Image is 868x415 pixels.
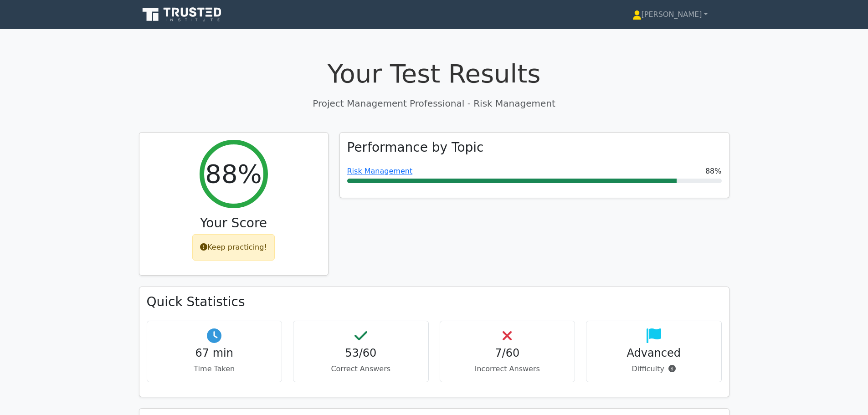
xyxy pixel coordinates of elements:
h4: 7/60 [447,347,568,360]
h1: Your Test Results [139,58,729,89]
h4: 67 min [154,347,275,360]
h3: Performance by Topic [347,140,484,155]
h3: Your Score [147,215,321,231]
div: Keep practicing! [192,234,275,261]
h3: Quick Statistics [147,294,722,310]
p: Project Management Professional - Risk Management [139,97,729,110]
a: [PERSON_NAME] [611,5,729,24]
p: Time Taken [154,364,275,374]
span: 88% [705,166,722,177]
h4: Advanced [594,347,714,360]
h4: 53/60 [301,347,421,360]
p: Difficulty [594,364,714,374]
p: Incorrect Answers [447,364,568,374]
h2: 88% [205,159,262,189]
a: Risk Management [347,167,413,175]
p: Correct Answers [301,364,421,374]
